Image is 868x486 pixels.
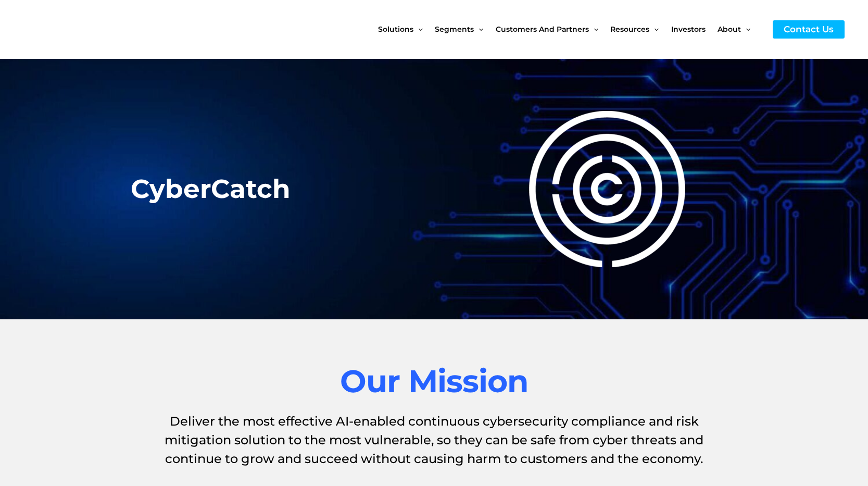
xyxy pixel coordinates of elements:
span: Menu Toggle [474,7,483,51]
span: Solutions [378,7,413,51]
h2: Our Mission [143,361,726,402]
a: Contact Us [773,20,845,39]
span: Menu Toggle [649,7,659,51]
span: Resources [610,7,649,51]
nav: Site Navigation: New Main Menu [378,7,762,51]
span: Menu Toggle [741,7,750,51]
h1: Deliver the most effective AI-enabled continuous cybersecurity compliance and risk mitigation sol... [143,412,726,468]
span: Menu Toggle [589,7,598,51]
span: Segments [435,7,474,51]
span: Menu Toggle [413,7,423,51]
span: About [718,7,741,51]
h2: CyberCatch [131,176,298,202]
span: Investors [671,7,706,51]
img: CyberCatch [18,8,143,51]
a: Investors [671,7,718,51]
span: Customers and Partners [496,7,589,51]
